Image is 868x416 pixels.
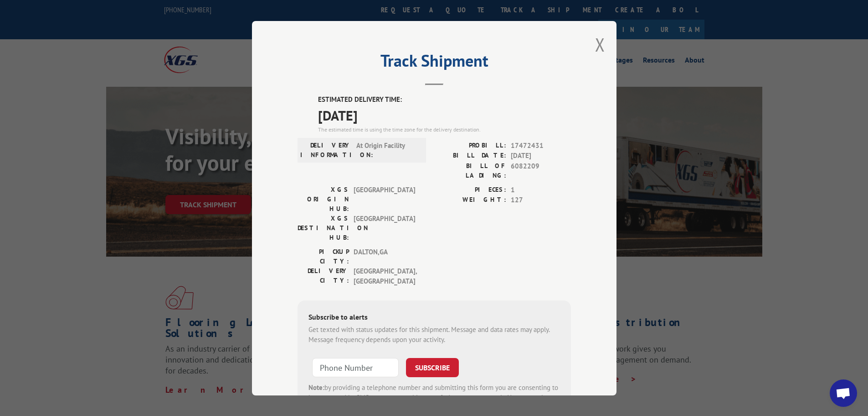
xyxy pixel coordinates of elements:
span: At Origin Facility [356,140,418,159]
button: Close modal [595,32,605,57]
label: BILL DATE: [434,151,506,161]
label: BILL OF LADING: [434,161,506,180]
div: Get texted with status updates for this shipment. Message and data rates may apply. Message frequ... [308,324,560,345]
label: DELIVERY INFORMATION: [300,140,352,159]
label: ESTIMATED DELIVERY TIME: [318,95,571,105]
span: DALTON , GA [354,247,415,266]
span: [GEOGRAPHIC_DATA] [354,184,415,213]
span: 17472431 [511,140,571,151]
div: by providing a telephone number and submitting this form you are consenting to be contacted by SM... [308,382,560,413]
label: PICKUP CITY: [298,247,349,266]
div: Subscribe to alerts [308,311,560,324]
label: DELIVERY CITY: [298,266,349,286]
div: Open chat [830,379,857,407]
span: 127 [511,195,571,205]
span: [DATE] [318,105,571,125]
div: The estimated time is using the time zone for the delivery destination. [318,125,571,133]
label: WEIGHT: [434,195,506,205]
label: XGS ORIGIN HUB: [298,184,349,213]
strong: Note: [308,383,324,391]
span: 1 [511,184,571,195]
span: [DATE] [511,151,571,161]
span: [GEOGRAPHIC_DATA] , [GEOGRAPHIC_DATA] [354,266,415,286]
label: PIECES: [434,184,506,195]
button: SUBSCRIBE [406,358,459,377]
span: [GEOGRAPHIC_DATA] [354,213,415,242]
label: PROBILL: [434,140,506,151]
h2: Track Shipment [298,54,571,72]
input: Phone Number [312,358,399,377]
span: 6082209 [511,161,571,180]
label: XGS DESTINATION HUB: [298,213,349,242]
